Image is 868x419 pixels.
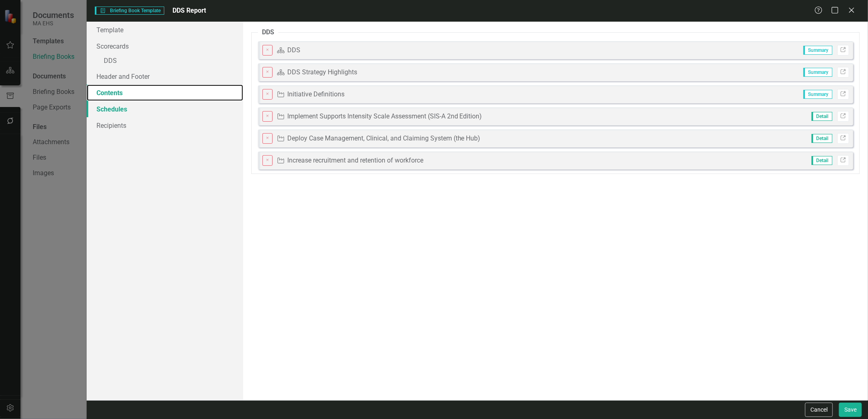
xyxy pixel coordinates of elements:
a: Recipients [87,117,243,134]
span: Detail [812,134,832,143]
div: Implement Supports Intensity Scale Assessment (SIS-A 2nd Edition) [287,112,482,121]
span: DDS Report [172,7,206,14]
span: Summary [803,68,832,77]
div: Increase recruitment and retention of workforce [287,156,423,165]
div: Deploy Case Management, Clinical, and Claiming System (the Hub) [287,134,481,143]
button: Cancel [805,403,833,417]
a: DDS [87,54,243,69]
a: Header and Footer [87,68,243,85]
span: Summary [803,90,832,99]
legend: DDS [258,28,278,37]
button: Save [839,403,862,417]
div: DDS Strategy Highlights [287,68,357,77]
a: Template [87,22,243,38]
a: Contents [87,85,243,101]
div: DDS [287,46,300,55]
a: Scorecards [87,38,243,54]
span: Detail [812,156,832,165]
div: Initiative Definitions [287,90,345,99]
span: Summary [803,46,832,55]
a: Schedules [87,101,243,117]
span: Detail [812,112,832,121]
span: Briefing Book Template [95,7,164,15]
